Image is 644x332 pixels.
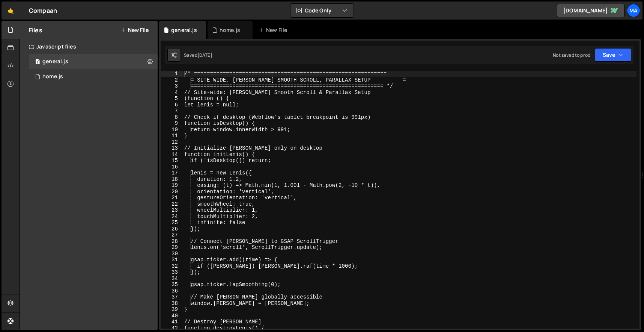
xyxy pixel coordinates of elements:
div: 39 [161,306,183,313]
div: 9 [161,120,183,127]
div: 24 [161,214,183,220]
div: Saved [184,52,212,58]
div: 33 [161,269,183,276]
div: 30 [161,251,183,257]
div: 13 [161,145,183,152]
a: 🤙 [2,2,20,20]
div: 40 [161,313,183,319]
div: 18 [161,176,183,183]
div: general.js [171,26,197,34]
div: 5 [161,96,183,102]
a: Ma [627,4,640,17]
div: 10 [161,127,183,133]
div: 31 [161,257,183,263]
div: 19 [161,182,183,189]
a: [DOMAIN_NAME] [557,4,624,17]
span: 1 [35,59,40,65]
div: 7 [161,108,183,114]
div: 11 [161,133,183,139]
div: 37 [161,294,183,300]
div: Not saved to prod [553,52,590,58]
div: 16932/46366.js [29,69,158,84]
div: 28 [161,238,183,245]
div: 6 [161,102,183,108]
div: 38 [161,300,183,307]
div: Javascript files [20,39,158,54]
div: general.js [42,58,68,65]
div: 16 [161,164,183,170]
div: 22 [161,201,183,208]
div: 1 [161,71,183,77]
div: 26 [161,226,183,232]
button: Save [595,48,631,62]
div: home.js [220,26,240,34]
div: 14 [161,152,183,158]
div: Compaan [29,6,57,15]
div: 20 [161,189,183,195]
div: New File [259,26,290,34]
div: 41 [161,319,183,325]
div: [DATE] [197,52,212,58]
button: Code Only [290,4,354,17]
div: 29 [161,244,183,251]
div: 34 [161,276,183,282]
button: New File [120,27,149,33]
div: 2 [161,77,183,83]
div: 35 [161,282,183,288]
div: 12 [161,139,183,146]
div: 32 [161,263,183,270]
div: 36 [161,288,183,294]
div: 25 [161,220,183,226]
div: home.js [42,73,63,80]
div: 8 [161,114,183,121]
div: 4 [161,89,183,96]
h2: Files [29,26,42,34]
div: 17 [161,170,183,176]
div: 15 [161,158,183,164]
div: 42 [161,325,183,332]
div: 27 [161,232,183,238]
div: 3 [161,83,183,89]
div: 16932/46367.js [29,54,158,69]
div: 21 [161,195,183,201]
div: 23 [161,207,183,214]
